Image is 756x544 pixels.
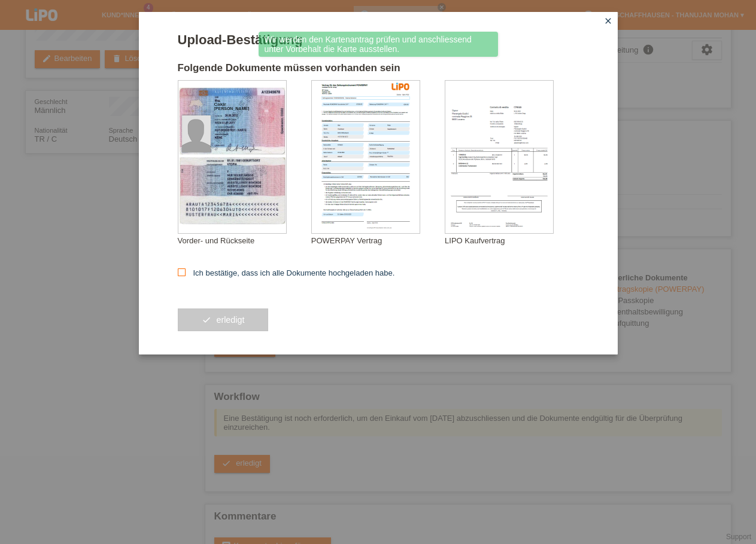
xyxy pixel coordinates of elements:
img: upload_document_confirmation_type_id_foreign_empty.png [178,81,286,233]
div: LIPO Kaufvertrag [445,236,578,245]
label: Ich bestätige, dass ich alle Dokumente hochgeladen habe. [178,268,395,277]
h2: Folgende Dokumente müssen vorhanden sein [178,62,579,80]
i: close [603,16,613,26]
img: 39073_print.png [391,82,409,90]
div: Cakir [214,102,274,107]
span: erledigt [216,315,244,325]
div: Wir werden den Kartenantrag prüfen und anschliessend unter Vorbehalt die Karte ausstellen. [259,32,498,57]
a: close [600,15,616,29]
img: foreign_id_photo_male.png [182,115,211,152]
img: upload_document_confirmation_type_receipt_generic.png [445,81,553,233]
div: [PERSON_NAME] [214,106,274,111]
img: upload_document_confirmation_type_contract_kkg_whitelabel.png [312,81,420,233]
div: POWERPAY Vertrag [311,236,445,245]
button: check erledigt [178,308,269,331]
div: Vorder- und Rückseite [178,236,311,245]
i: check [202,315,211,325]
